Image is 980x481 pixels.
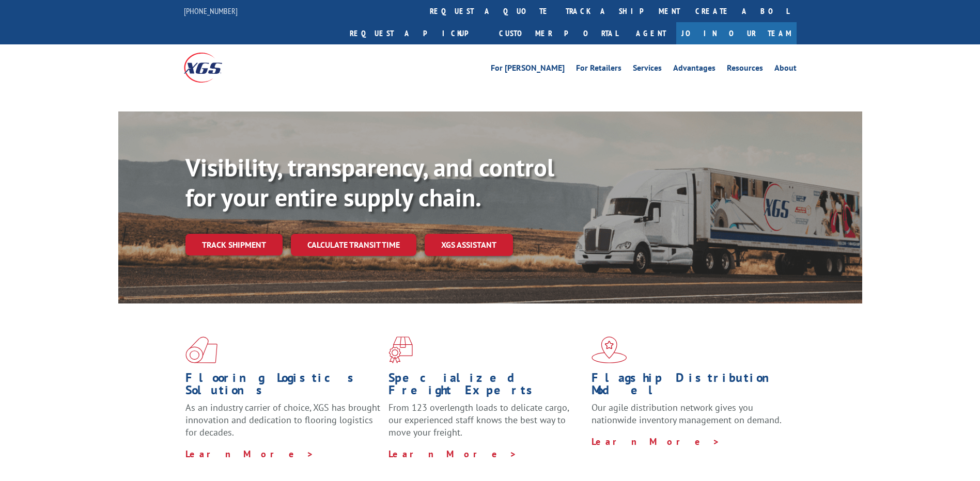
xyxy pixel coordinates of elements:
[388,402,584,447] p: From 123 overlength loads to delicate cargo, our experienced staff knows the best way to move you...
[673,64,715,75] a: Advantages
[184,6,238,16] a: [PHONE_NUMBER]
[592,372,787,402] h1: Flagship Distribution Model
[388,372,584,402] h1: Specialized Freight Experts
[342,22,491,44] a: Request a pickup
[185,336,217,363] img: xgs-icon-total-supply-chain-intelligence-red
[425,234,513,256] a: XGS ASSISTANT
[185,372,381,402] h1: Flooring Logistics Solutions
[633,64,662,75] a: Services
[774,64,797,75] a: About
[291,234,416,256] a: Calculate transit time
[491,22,626,44] a: Customer Portal
[388,448,517,460] a: Learn More >
[727,64,763,75] a: Resources
[185,402,380,438] span: As an industry carrier of choice, XGS has brought innovation and dedication to flooring logistics...
[592,436,720,447] a: Learn More >
[185,448,314,460] a: Learn More >
[185,234,283,255] a: Track shipment
[676,22,797,44] a: Join Our Team
[592,336,627,363] img: xgs-icon-flagship-distribution-model-red
[626,22,676,44] a: Agent
[592,402,782,426] span: Our agile distribution network gives you nationwide inventory management on demand.
[491,64,565,75] a: For [PERSON_NAME]
[576,64,621,75] a: For Retailers
[185,151,554,213] b: Visibility, transparency, and control for your entire supply chain.
[388,336,413,363] img: xgs-icon-focused-on-flooring-red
